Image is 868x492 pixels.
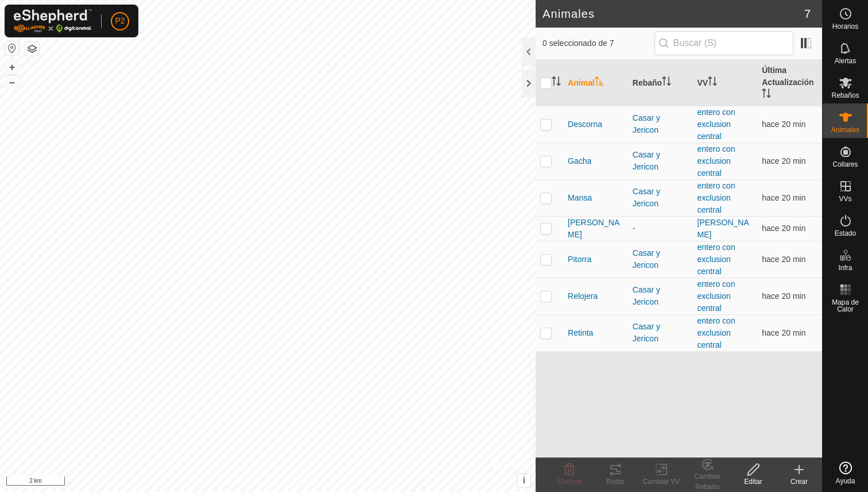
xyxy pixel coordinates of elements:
div: Crear [776,476,822,487]
div: Editar [730,476,776,487]
span: 24 sept 2025, 18:30 [762,156,805,166]
span: Relojera [568,290,598,302]
button: Restablecer Mapa [5,41,19,55]
span: 24 sept 2025, 18:30 [762,328,805,337]
p-sorticon: Activar para ordenar [595,78,604,87]
th: VV [693,60,758,106]
span: Infra [838,264,852,271]
span: Retinta [568,327,593,339]
span: Collares [832,161,858,168]
p-sorticon: Activar para ordenar [762,90,771,99]
span: Rebaños [831,92,859,99]
a: Política de Privacidad [208,477,274,487]
span: Descorna [568,118,602,130]
img: Logo Gallagher [14,9,92,33]
div: Casar y Jericon [633,321,688,345]
span: VVs [839,195,851,202]
span: P2 [115,15,125,27]
a: entero con exclusion central [697,107,735,141]
div: Casar y Jericon [633,284,688,308]
a: entero con exclusion central [697,279,735,313]
a: entero con exclusion central [697,316,735,349]
span: 0 seleccionado de 7 [542,37,654,49]
a: entero con exclusion central [697,181,735,214]
div: Rutas [592,476,638,487]
span: Alertas [835,57,856,64]
span: Gacha [568,155,591,167]
div: Cambiar Rebaño [684,471,730,492]
input: Buscar (S) [654,31,793,55]
span: 24 sept 2025, 18:30 [762,255,805,264]
p-sorticon: Activar para ordenar [662,78,671,87]
button: – [5,75,19,89]
span: Mapa de Calor [826,299,865,313]
p-sorticon: Activar para ordenar [552,78,561,87]
a: [PERSON_NAME] [697,218,749,239]
span: Estado [835,230,856,237]
span: Mansa [568,192,592,204]
div: Casar y Jericon [633,186,688,210]
span: 24 sept 2025, 18:30 [762,224,805,233]
a: entero con exclusion central [697,243,735,276]
th: Última Actualización [757,60,822,106]
span: 24 sept 2025, 18:30 [762,193,805,202]
span: [PERSON_NAME] [568,217,623,241]
p-sorticon: Activar para ordenar [708,78,717,87]
span: Eliminar [557,478,582,486]
span: Pitorra [568,253,591,266]
span: 24 sept 2025, 18:30 [762,291,805,301]
span: i [523,475,525,485]
span: 24 sept 2025, 18:30 [762,120,805,129]
div: - [633,222,688,235]
h2: Animales [542,7,804,21]
div: Cambiar VV [638,476,684,487]
button: Capas del Mapa [25,42,39,56]
button: i [518,474,530,487]
div: Casar y Jericon [633,112,688,136]
span: Horarios [832,23,858,30]
div: Casar y Jericon [633,247,688,271]
span: Animales [831,126,859,133]
a: entero con exclusion central [697,144,735,178]
button: + [5,60,19,74]
a: Contáctenos [289,477,327,487]
a: Ayuda [823,457,868,489]
span: 7 [804,5,811,22]
div: Casar y Jericon [633,149,688,173]
span: Ayuda [836,478,855,485]
th: Animal [563,60,628,106]
th: Rebaño [628,60,693,106]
